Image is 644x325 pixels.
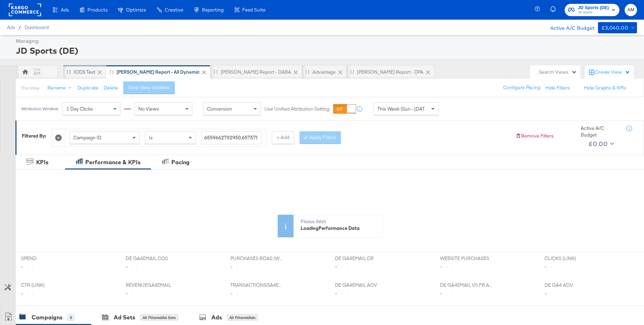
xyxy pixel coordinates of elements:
button: AM [625,4,637,16]
button: Hide Graphs & KPIs [584,85,626,91]
div: Active A/C Budget [581,125,619,138]
button: £3,040.00 [598,22,637,33]
div: [PERSON_NAME] Report - DPA [357,69,423,75]
div: Drag to reorder tab [305,70,309,74]
div: Drag to reorder tab [214,70,218,74]
button: Rename [42,82,79,94]
div: [PERSON_NAME] Report - DABA [221,69,291,75]
div: 5 [68,314,74,321]
div: JD Sports (DE) [16,45,635,57]
div: Ads [211,313,222,321]
div: Advantage [313,69,336,75]
span: Products [87,7,107,13]
span: This Week (Sun - [DATE]) [377,106,430,112]
div: All Filtered Ad Sets [140,314,178,321]
div: Search Views [539,69,577,75]
button: + Add [272,131,294,144]
div: Pacing [171,158,190,166]
input: Enter a search term [201,131,262,144]
div: Campaigns [32,313,63,321]
span: Feed Suite [242,7,265,13]
div: This View: [21,85,40,91]
button: Configure Pacing [498,81,545,94]
button: £0.00 [586,138,616,150]
div: KPIs [36,158,48,166]
div: Performance & KPIs [85,158,140,166]
div: iCOS Test [74,69,95,75]
span: Reporting [202,7,224,13]
span: Creative [165,7,183,13]
div: Active A/C Budget [543,22,594,33]
div: Attribution Window: [21,106,59,111]
span: / [15,25,25,30]
span: JD Sports (DE) [578,4,609,12]
button: Duplicate [78,85,98,91]
div: Managing: [16,38,635,45]
div: Ad Sets [114,313,135,321]
span: Ads [61,7,69,13]
label: Use Unified Attribution Setting: [264,106,330,112]
span: No Views [138,106,159,112]
div: Drag to reorder tab [110,70,113,74]
div: Drag to reorder tab [67,70,71,74]
div: All Filtered Ads [227,314,258,321]
span: Ads [7,25,15,30]
a: Dashboard [25,25,49,30]
span: Conversion [207,106,232,112]
button: Remove Filters [515,133,554,139]
span: Is [149,134,153,141]
div: Create View [595,69,630,76]
span: AM [627,6,634,14]
div: £3,040.00 [602,24,629,32]
div: AM [33,70,40,77]
span: Campaign ID [73,134,101,141]
div: Filtered By: [22,133,46,139]
button: Hide Filters [545,85,570,91]
div: £0.00 [589,139,607,149]
button: JD Sports (DE)JD Sports [565,4,619,16]
span: JD Sports [578,10,609,15]
span: Optimize [126,7,146,13]
span: 1 Day Clicks [66,106,93,112]
div: Drag to reorder tab [350,70,354,74]
div: [PERSON_NAME] Report - All Dynamic [117,69,199,75]
button: Delete [104,85,118,91]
